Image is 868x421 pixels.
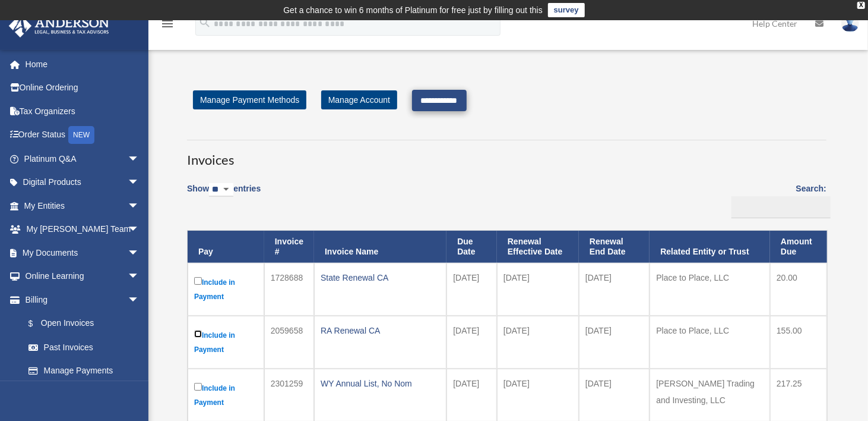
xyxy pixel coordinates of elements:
span: arrow_drop_down [128,241,151,265]
td: [DATE] [579,263,650,316]
a: My Entitiesarrow_drop_down [8,194,157,218]
a: Manage Payment Methods [193,90,306,109]
a: Digital Productsarrow_drop_down [8,171,157,194]
td: 20.00 [770,263,827,316]
i: search [198,16,211,29]
th: Invoice #: activate to sort column ascending [264,231,314,263]
a: Platinum Q&Aarrow_drop_down [8,147,157,171]
a: Manage Payments [17,359,151,383]
td: [DATE] [579,316,650,369]
td: [DATE] [446,263,497,316]
span: arrow_drop_down [128,218,151,242]
input: Include in Payment [194,277,202,285]
span: arrow_drop_down [128,265,151,289]
a: menu [160,21,175,31]
th: Pay: activate to sort column descending [188,231,264,263]
td: [DATE] [497,316,579,369]
a: My [PERSON_NAME] Teamarrow_drop_down [8,218,157,241]
a: Home [8,52,157,76]
span: arrow_drop_down [128,288,151,312]
a: My Documentsarrow_drop_down [8,241,157,265]
a: $Open Invoices [17,312,145,336]
label: Show entries [187,181,261,209]
label: Include in Payment [194,381,258,410]
td: Place to Place, LLC [650,316,770,369]
div: NEW [68,126,94,144]
th: Invoice Name: activate to sort column ascending [314,231,446,263]
a: Billingarrow_drop_down [8,288,151,312]
a: Tax Organizers [8,99,157,123]
input: Search: [731,196,831,219]
th: Renewal Effective Date: activate to sort column ascending [497,231,579,263]
td: Place to Place, LLC [650,263,770,316]
div: WY Annual List, No Nom [321,375,440,392]
label: Include in Payment [194,275,258,304]
td: [DATE] [497,263,579,316]
td: 1728688 [264,263,314,316]
th: Amount Due: activate to sort column ascending [770,231,827,263]
div: close [857,2,865,9]
input: Include in Payment [194,383,202,391]
span: arrow_drop_down [128,171,151,195]
div: State Renewal CA [321,269,440,286]
span: arrow_drop_down [128,147,151,171]
div: RA Renewal CA [321,322,440,339]
img: User Pic [841,15,859,32]
label: Include in Payment [194,328,258,357]
a: Online Ordering [8,76,157,100]
a: Past Invoices [17,335,151,359]
input: Include in Payment [194,330,202,338]
div: Get a chance to win 6 months of Platinum for free just by filling out this [283,3,543,17]
img: Anderson Advisors Platinum Portal [5,14,113,37]
h3: Invoices [187,140,826,169]
a: Online Learningarrow_drop_down [8,265,157,288]
td: 2059658 [264,316,314,369]
td: [DATE] [446,316,497,369]
label: Search: [727,181,826,218]
th: Renewal End Date: activate to sort column ascending [579,231,650,263]
th: Related Entity or Trust: activate to sort column ascending [650,231,770,263]
a: Order StatusNEW [8,123,157,147]
i: menu [160,17,175,31]
span: $ [35,316,41,331]
a: Manage Account [321,90,397,109]
td: 155.00 [770,316,827,369]
a: survey [548,3,585,17]
span: arrow_drop_down [128,194,151,218]
th: Due Date: activate to sort column ascending [446,231,497,263]
select: Showentries [209,183,233,197]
